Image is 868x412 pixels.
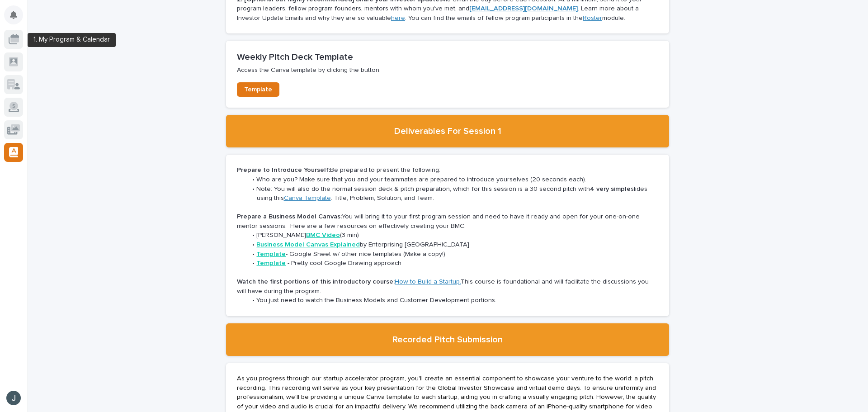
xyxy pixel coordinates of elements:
a: here [391,15,405,21]
a: Roster [583,15,602,21]
p: You will bring it to your first program session and need to have it ready and open for your one-o... [237,212,658,231]
li: Who are you? Make sure that you and your teammates are prepared to introduce yourselves (20 secon... [247,175,658,185]
p: Be prepared to present the following: [237,166,658,175]
a: Template [256,260,286,266]
a: How to Build a Startup. [395,279,461,285]
li: - Google Sheet w/ other nice templates (Make a copy!) [247,250,658,259]
h2: Weekly Pitch Deck Template [237,52,658,62]
strong: 4 very simple [590,186,631,192]
li: - Pretty cool Google Drawing approach [247,259,658,268]
a: Canva Template [284,195,331,201]
strong: Watch the first portions of this introductory course: [237,279,395,285]
a: Template [237,82,279,97]
button: users-avatar [4,388,23,407]
p: Access the Canva template by clicking the button. [237,66,658,75]
div: Notifications [11,11,23,25]
li: Note: You will also do the normal session deck & pitch preparation, which for this session is a 3... [247,185,658,203]
a: [EMAIL_ADDRESS][DOMAIN_NAME] [469,5,578,12]
strong: Prepare to Introduce Yourself: [237,167,330,173]
h2: Deliverables For Session 1 [394,126,501,137]
a: BMC Video [306,232,340,238]
p: This course is foundational and will facilitate the discussions you will have during the program. [237,277,658,296]
li: [PERSON_NAME] (3 min) [247,231,658,240]
a: Business Model Canvas Explained [256,242,360,248]
strong: Prepare a Business Model Canvas: [237,213,342,220]
li: You just need to watch the Business Models and Customer Development portions. [247,296,658,305]
span: Template [244,86,272,93]
button: Notifications [4,5,23,24]
li: by Enterprising [GEOGRAPHIC_DATA] [247,240,658,250]
h2: Recorded Pitch Submission [392,334,503,345]
a: Template [256,251,286,257]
